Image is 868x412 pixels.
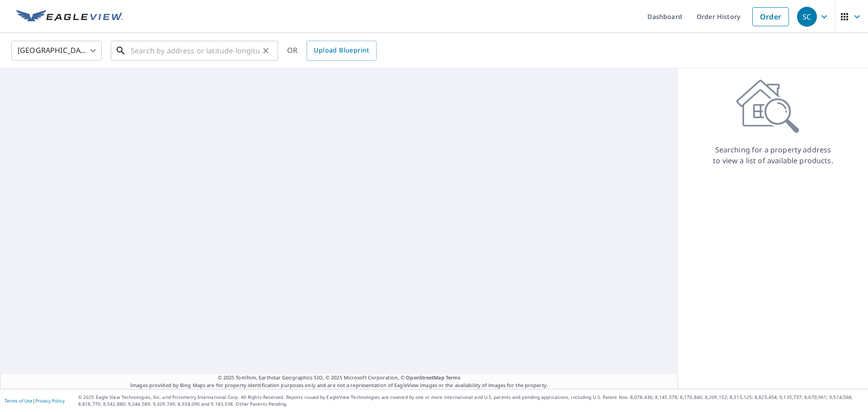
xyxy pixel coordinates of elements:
a: Upload Blueprint [307,41,376,61]
div: OR [287,41,377,61]
a: OpenStreetMap [406,374,444,381]
p: | [5,398,65,403]
p: Searching for a property address to view a list of available products. [712,144,834,166]
img: EV Logo [16,10,123,24]
input: Search by address or latitude-longitude [131,38,259,63]
span: Upload Blueprint [314,45,369,56]
div: [GEOGRAPHIC_DATA] [11,38,102,63]
a: Terms [446,374,461,381]
p: © 2025 Eagle View Technologies, Inc. and Pictometry International Corp. All Rights Reserved. Repo... [78,394,863,407]
button: Clear [259,44,272,57]
a: Terms of Use [5,398,33,404]
a: Privacy Policy [35,398,65,404]
div: SC [797,7,817,27]
span: © 2025 TomTom, Earthstar Geographics SIO, © 2025 Microsoft Corporation, © [218,374,461,382]
a: Order [752,7,789,26]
